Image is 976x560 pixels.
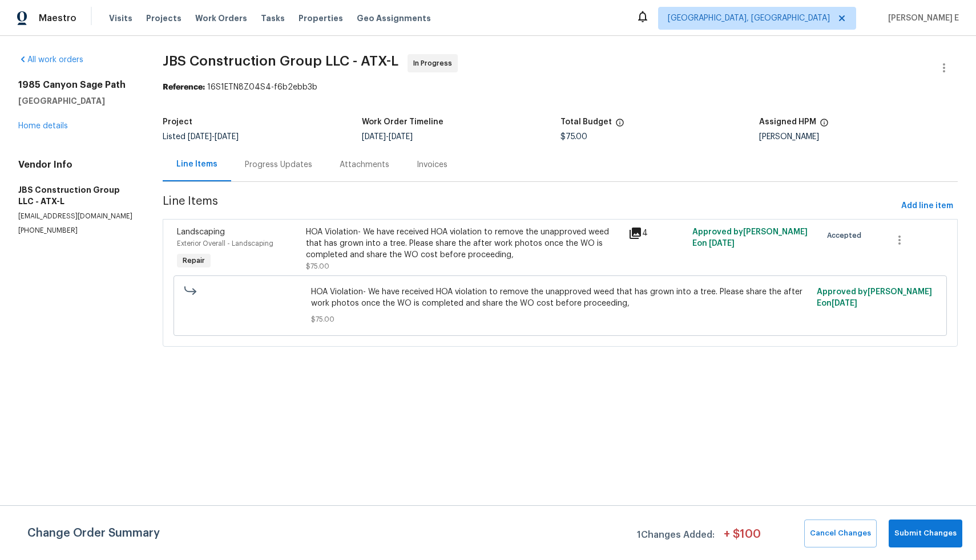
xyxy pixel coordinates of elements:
span: In Progress [413,58,457,69]
span: HOA Violation- We have received HOA violation to remove the unapproved weed that has grown into a... [311,286,810,309]
a: Home details [18,122,68,130]
span: [DATE] [215,133,239,141]
span: Exterior Overall - Landscaping [177,240,273,247]
h2: 1985 Canyon Sage Path [18,79,135,91]
span: Geo Assignments [357,13,431,24]
div: Line Items [176,159,217,170]
span: [DATE] [389,133,413,141]
span: The hpm assigned to this work order. [820,118,829,133]
span: Approved by [PERSON_NAME] E on [692,228,808,247]
span: Add line item [901,199,953,213]
span: [DATE] [362,133,386,141]
div: 16S1ETN8Z04S4-f6b2ebb3b [163,82,958,93]
h5: Work Order Timeline [362,118,443,126]
span: Listed [163,133,239,141]
h5: [GEOGRAPHIC_DATA] [18,95,135,107]
span: Projects [146,13,182,24]
p: [PHONE_NUMBER] [18,226,135,236]
button: Add line item [897,196,958,217]
div: Attachments [340,159,389,171]
a: All work orders [18,56,83,64]
span: Maestro [39,13,76,24]
span: [DATE] [832,299,857,307]
h5: Assigned HPM [759,118,816,126]
h5: Total Budget [560,118,612,126]
span: $75.00 [560,133,587,141]
span: [GEOGRAPHIC_DATA], [GEOGRAPHIC_DATA] [668,13,830,24]
h5: JBS Construction Group LLC - ATX-L [18,184,135,207]
span: [DATE] [188,133,212,141]
div: 4 [628,226,686,240]
div: Progress Updates [245,159,312,171]
span: Accepted [827,230,866,241]
span: [PERSON_NAME] E [884,13,959,24]
span: Properties [299,13,343,24]
h5: Project [163,118,192,126]
span: Landscaping [177,228,225,236]
span: Approved by [PERSON_NAME] E on [817,288,932,307]
span: The total cost of line items that have been proposed by Opendoor. This sum includes line items th... [615,118,624,133]
b: Reference: [163,83,205,91]
span: $75.00 [306,263,329,270]
span: JBS Construction Group LLC - ATX-L [163,54,398,68]
span: - [362,133,413,141]
span: $75.00 [311,314,810,325]
div: [PERSON_NAME] [759,133,958,141]
p: [EMAIL_ADDRESS][DOMAIN_NAME] [18,212,135,221]
span: Work Orders [195,13,247,24]
span: - [188,133,239,141]
span: Visits [109,13,132,24]
h4: Vendor Info [18,159,135,171]
span: Repair [178,255,209,266]
div: Invoices [417,159,447,171]
span: Tasks [261,14,285,22]
div: HOA Violation- We have received HOA violation to remove the unapproved weed that has grown into a... [306,226,621,261]
span: Line Items [163,196,897,217]
span: [DATE] [709,240,735,247]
